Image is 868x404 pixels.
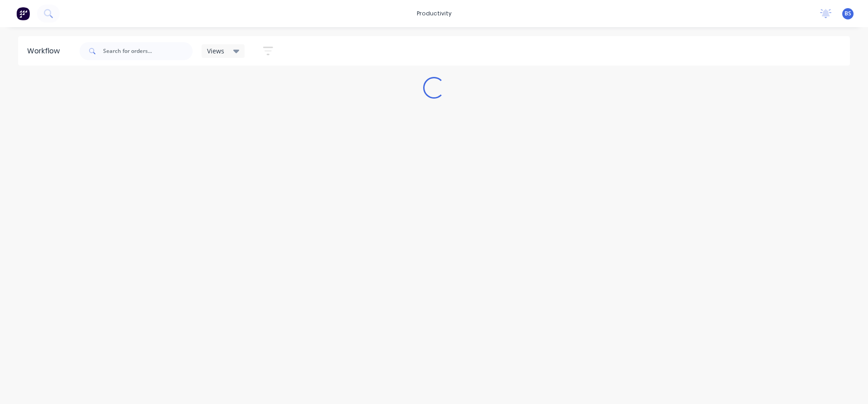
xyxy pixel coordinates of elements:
[412,7,456,20] div: productivity
[27,46,64,57] div: Workflow
[103,42,193,60] input: Search for orders...
[16,7,30,20] img: Factory
[844,10,851,18] span: BS
[207,46,224,56] span: Views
